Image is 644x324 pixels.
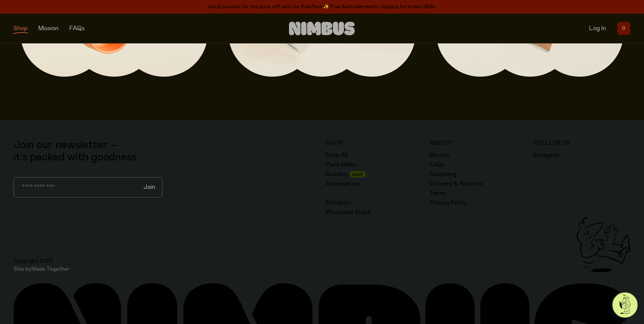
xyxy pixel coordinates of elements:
button: 0 [617,22,630,35]
a: Shop All [326,151,348,159]
a: Wholesale Store [326,208,371,216]
a: Mission [429,151,450,159]
a: Bundles [326,170,348,178]
a: FAQs [429,161,445,169]
p: Join our newsletter – it’s packed with goodness [14,139,319,164]
a: Accessories [326,180,359,188]
img: agent [613,292,638,318]
span: Copyright 2025 [14,258,53,264]
a: Made Together [31,266,70,272]
a: Privacy Policy [429,199,467,207]
a: FAQs [69,25,85,32]
a: Terms [429,189,447,197]
a: Plant Milks [326,161,355,169]
h5: About [429,139,527,147]
a: Stockists [326,199,351,207]
h5: Follow Us [533,139,630,147]
a: Log In [589,25,606,32]
span: Join [143,183,155,191]
a: Instagram [533,151,561,159]
div: Get 6 pouches for the price of 5 with our Bulk Pack ✨ Free Australian metro shipping for orders $59+ [14,3,630,11]
span: Site by [14,266,70,272]
button: Join [138,180,161,194]
a: Recycling [429,170,457,178]
a: Mission [38,25,59,32]
a: Delivery & Returns [429,180,482,188]
h5: Shop [326,139,423,147]
span: Save [352,173,363,177]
